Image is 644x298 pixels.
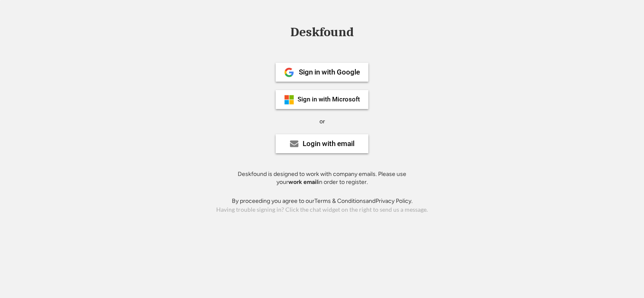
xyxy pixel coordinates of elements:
div: Sign in with Microsoft [298,96,360,103]
div: Deskfound [286,26,358,39]
div: Sign in with Google [299,69,360,76]
div: Login with email [303,140,354,147]
strong: work email [288,178,318,186]
img: ms-symbollockup_mssymbol_19.png [284,95,294,105]
div: By proceeding you agree to our and [232,197,413,205]
a: Privacy Policy. [376,197,413,205]
img: 1024px-Google__G__Logo.svg.png [284,67,294,77]
a: Terms & Conditions [314,197,366,205]
div: Deskfound is designed to work with company emails. Please use your in order to register. [227,170,417,186]
div: or [319,117,325,126]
